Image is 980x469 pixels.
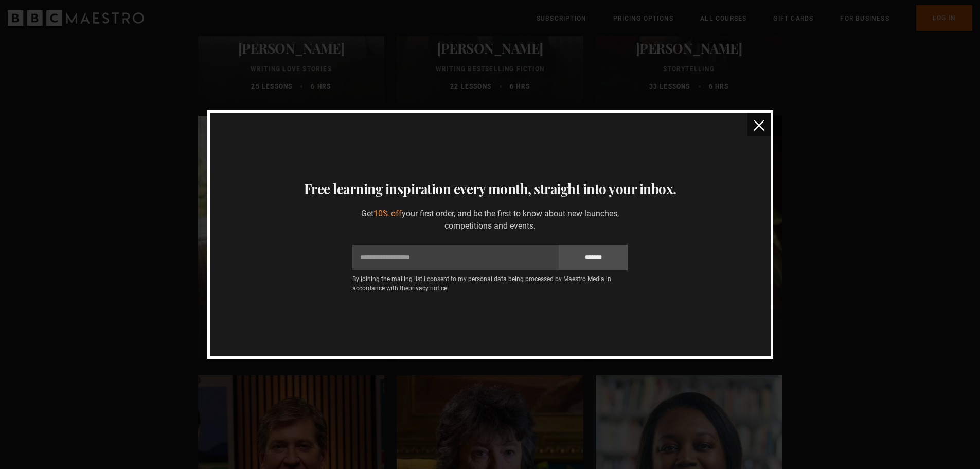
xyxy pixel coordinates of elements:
[373,209,402,218] span: 10% off
[408,285,447,292] a: privacy notice
[352,274,628,293] p: By joining the mailing list I consent to my personal data being processed by Maestro Media in acc...
[747,113,771,136] button: close
[222,179,758,199] h3: Free learning inspiration every month, straight into your inbox.
[352,207,628,232] p: Get your first order, and be the first to know about new launches, competitions and events.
